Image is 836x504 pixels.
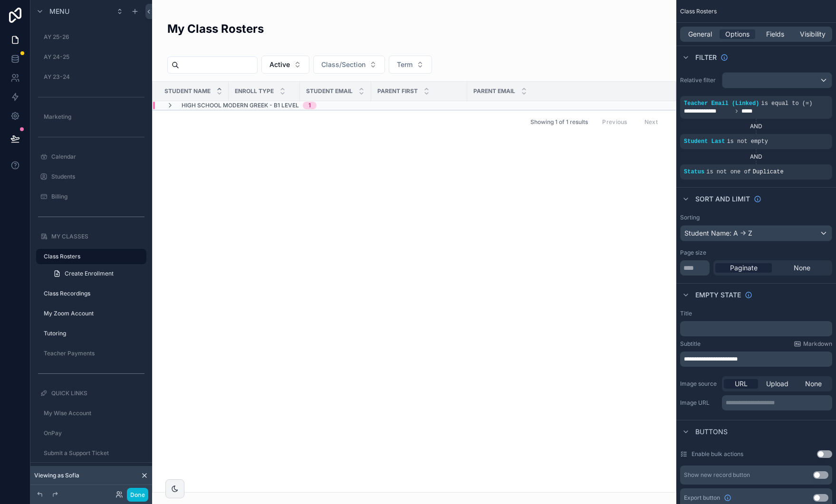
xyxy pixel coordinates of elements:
a: AY 25-26 [36,29,146,45]
label: Class Rosters [44,253,141,260]
span: Sort And Limit [695,194,750,204]
a: Marketing [36,109,146,124]
span: is equal to (=) [761,100,812,107]
div: AND [680,123,832,130]
label: Image source [680,380,718,388]
div: Student Name: A -> Z [681,226,832,241]
label: Submit a Support Ticket [44,449,144,457]
h2: My Class Rosters [167,21,264,37]
span: is not empty [727,138,768,145]
span: Menu [49,7,69,16]
span: Viewing as Sofia [34,472,79,479]
label: Students [51,173,144,181]
div: 1 [308,102,311,109]
label: AY 24-25 [44,53,144,61]
a: QUICK LINKS [36,386,146,401]
span: Parent Email [473,87,515,95]
button: Done [127,488,148,502]
span: Visibility [800,29,826,39]
span: is not one of [706,169,751,175]
a: Markdown [794,340,832,348]
span: Class Rosters [680,8,717,15]
label: Marketing [44,113,144,121]
span: Options [725,29,750,39]
label: Page size [680,249,706,257]
span: None [805,379,822,389]
button: Select Button [389,56,432,74]
span: Status [684,169,704,175]
a: MY CLASSES [36,229,146,244]
a: Create Enrollment [48,266,146,281]
button: Select Button [261,56,309,74]
label: Relative filter [680,76,718,84]
span: Empty state [695,290,741,300]
span: Showing 1 of 1 results [530,118,588,126]
a: Teacher Payments [36,346,146,361]
div: AND [680,153,832,161]
label: Teacher Payments [44,350,144,357]
span: General [688,29,712,39]
label: Subtitle [680,340,701,348]
label: My Wise Account [44,409,144,417]
span: Buttons [695,427,728,437]
label: Enable bulk actions [692,450,743,458]
span: Filter [695,53,717,62]
a: Tutoring [36,326,146,341]
span: Paginate [730,263,758,273]
label: Class Recordings [44,290,144,297]
label: Tutoring [44,330,144,337]
span: Enroll Type [235,87,274,95]
span: Markdown [803,340,832,348]
label: My Zoom Account [44,310,144,317]
label: Billing [51,193,144,200]
span: Student Email [306,87,353,95]
span: Parent First [377,87,418,95]
a: AY 24-25 [36,49,146,65]
a: Calendar [36,149,146,164]
a: Class Rosters [36,249,146,264]
span: Class/Section [321,60,365,69]
a: My Zoom Account [36,306,146,321]
span: Student Last [684,138,725,145]
span: Term [397,60,413,69]
label: MY CLASSES [51,233,144,240]
label: Calendar [51,153,144,161]
span: Student Name [164,87,211,95]
a: Class Recordings [36,286,146,301]
span: Upload [766,379,788,389]
label: Title [680,310,692,317]
a: AY 23-24 [36,69,146,85]
button: Student Name: A -> Z [680,225,832,241]
label: AY 25-26 [44,33,144,41]
span: Teacher Email (Linked) [684,100,759,107]
span: Active [269,60,290,69]
label: OnPay [44,429,144,437]
span: Create Enrollment [65,270,114,277]
a: Students [36,169,146,184]
span: URL [735,379,748,389]
label: AY 23-24 [44,73,144,81]
label: QUICK LINKS [51,390,144,397]
span: None [794,263,810,273]
span: Fields [766,29,784,39]
a: Billing [36,189,146,204]
span: Duplicate [753,169,784,175]
div: scrollable content [680,352,832,367]
div: scrollable content [722,395,832,410]
div: Show new record button [684,471,750,479]
button: Select Button [313,56,385,74]
label: Image URL [680,399,718,407]
div: scrollable content [680,321,832,336]
span: High School Modern Greek - B1 Level [182,102,299,109]
label: Sorting [680,214,700,221]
